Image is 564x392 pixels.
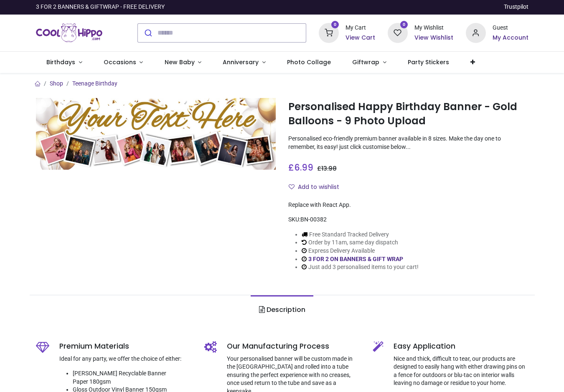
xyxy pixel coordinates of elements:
[59,341,192,352] h5: Premium Materials
[302,263,419,271] li: Just add 3 personalised items to your cart!
[302,247,419,255] li: Express Delivery Available
[493,34,528,42] a: My Account
[104,58,136,66] span: Occasions
[493,24,528,32] div: Guest
[36,52,93,73] a: Birthdays
[346,24,375,32] div: My Cart
[93,52,154,73] a: Occasions
[394,355,528,387] p: Nice and thick, difficult to tear, our products are designed to easily hang with either drawing p...
[223,58,259,66] span: Anniversary
[165,58,195,66] span: New Baby
[288,201,528,209] div: Replace with React App.
[394,341,528,352] h5: Easy Application
[302,239,419,247] li: Order by 11am, same day dispatch
[352,58,379,66] span: Giftwrap
[294,161,313,173] span: 6.99
[46,58,75,66] span: Birthdays
[342,52,397,73] a: Giftwrap
[227,341,360,352] h5: Our Manufacturing Process
[319,29,339,35] a: 0
[288,161,313,173] span: £
[138,24,158,42] button: Submit
[36,98,276,170] img: Personalised Happy Birthday Banner - Gold Balloons - 9 Photo Upload
[36,3,165,11] div: 3 FOR 2 BANNERS & GIFTWRAP - FREE DELIVERY
[36,21,103,45] a: Logo of Cool Hippo
[414,34,453,42] a: View Wishlist
[288,135,528,151] p: Personalised eco-friendly premium banner available in 8 sizes. Make the day one to remember, its ...
[212,52,277,73] a: Anniversary
[388,29,408,35] a: 0
[321,164,337,173] span: 13.98
[331,21,339,29] sup: 0
[317,164,337,173] span: £
[400,21,408,29] sup: 0
[287,58,331,66] span: Photo Collage
[288,216,528,224] div: SKU:
[59,355,192,363] p: Ideal for any party, we offer the choice of either:
[289,184,295,190] i: Add to wishlist
[504,3,528,11] a: Trustpilot
[36,21,103,45] img: Cool Hippo
[300,216,327,223] span: BN-00382
[308,256,403,262] a: 3 FOR 2 ON BANNERS & GIFT WRAP
[154,52,212,73] a: New Baby
[73,369,192,386] li: [PERSON_NAME] Recyclable Banner Paper 180gsm
[408,58,449,66] span: Party Stickers
[72,80,117,87] a: Teenage Birthday
[288,180,346,194] button: Add to wishlistAdd to wishlist
[414,24,453,32] div: My Wishlist
[288,100,528,128] h1: Personalised Happy Birthday Banner - Gold Balloons - 9 Photo Upload
[251,295,313,324] a: Description
[346,34,375,42] a: View Cart
[50,80,63,87] a: Shop
[302,231,419,239] li: Free Standard Tracked Delivery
